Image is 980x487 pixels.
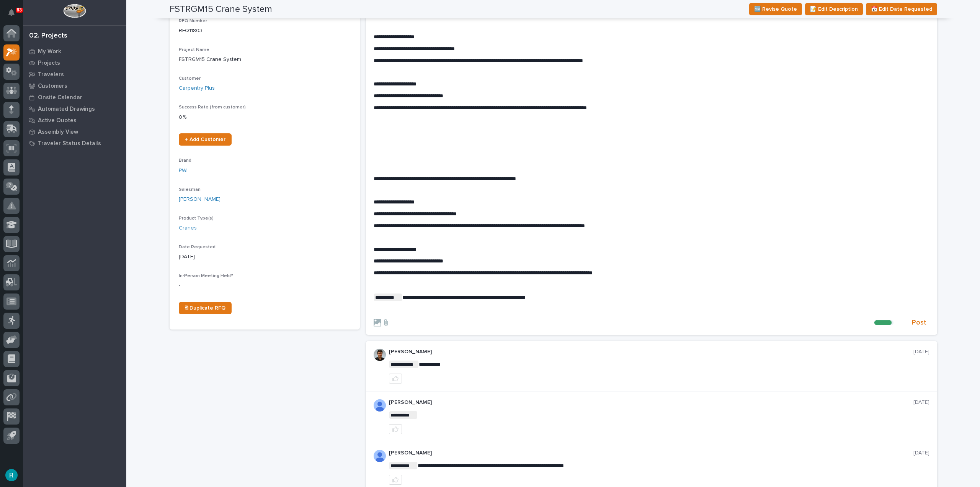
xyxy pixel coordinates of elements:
[374,450,386,462] img: ALV-UjVK11pvv0JrxM8bNkTQWfv4xnZ85s03ZHtFT3xxB8qVTUjtPHO-DWWZTEdA35mZI6sUjE79Qfstu9ANu_EFnWHbkWd3s...
[179,105,246,110] span: Success Rate (from customer)
[179,224,197,232] a: Cranes
[23,69,126,80] a: Travelers
[63,4,86,18] img: Workspace Logo
[170,4,272,15] h2: FSTRGM15 Crane System
[874,320,909,325] div: null
[866,3,937,15] button: 📅 Edit Date Requested
[23,46,126,57] a: My Work
[913,399,929,406] p: [DATE]
[23,126,126,138] a: Assembly View
[179,48,209,52] span: Project Name
[389,475,402,485] button: like this post
[38,71,64,78] p: Travelers
[805,3,863,15] button: 📝 Edit Description
[179,253,351,261] p: [DATE]
[179,195,220,203] a: [PERSON_NAME]
[38,83,67,90] p: Customers
[913,349,929,355] p: [DATE]
[17,7,22,13] p: 63
[179,274,233,278] span: In-Person Meeting Held?
[179,27,351,35] p: RFQ11803
[179,302,232,314] a: ⎘ Duplicate RFQ
[179,167,188,175] a: PWI
[754,5,797,14] span: 🆕 Revise Quote
[810,5,858,14] span: 📝 Edit Description
[3,467,20,483] button: users-avatar
[23,103,126,115] a: Automated Drawings
[23,57,126,69] a: Projects
[29,32,67,40] div: 02. Projects
[179,158,191,163] span: Brand
[38,140,101,147] p: Traveler Status Details
[179,216,214,221] span: Product Type(s)
[179,19,207,23] span: RFQ Number
[389,374,402,384] button: like this post
[179,113,351,121] p: 0 %
[23,138,126,149] a: Traveler Status Details
[185,137,225,142] span: + Add Customer
[38,60,60,67] p: Projects
[23,115,126,126] a: Active Quotes
[10,9,20,21] div: Notifications63
[179,84,215,92] a: Carpentry Plus
[374,349,386,361] img: AOh14Gjx62Rlbesu-yIIyH4c_jqdfkUZL5_Os84z4H1p=s96-c
[185,305,225,311] span: ⎘ Duplicate RFQ
[179,187,201,192] span: Salesman
[389,450,913,456] p: [PERSON_NAME]
[179,56,351,64] p: FSTRGM15 Crane System
[38,106,95,113] p: Automated Drawings
[389,349,913,355] p: [PERSON_NAME]
[374,399,386,412] img: ALV-UjVK11pvv0JrxM8bNkTQWfv4xnZ85s03ZHtFT3xxB8qVTUjtPHO-DWWZTEdA35mZI6sUjE79Qfstu9ANu_EFnWHbkWd3s...
[749,3,802,15] button: 🆕 Revise Quote
[909,318,929,327] button: Post
[912,318,926,327] span: Post
[871,5,932,14] span: 📅 Edit Date Requested
[179,282,351,290] p: -
[23,80,126,92] a: Customers
[913,450,929,456] p: [DATE]
[179,76,201,81] span: Customer
[23,92,126,103] a: Onsite Calendar
[38,48,61,55] p: My Work
[38,129,78,136] p: Assembly View
[389,399,913,406] p: [PERSON_NAME]
[389,424,402,434] button: like this post
[179,245,216,249] span: Date Requested
[38,94,82,101] p: Onsite Calendar
[38,117,77,124] p: Active Quotes
[3,5,20,21] button: Notifications
[179,133,232,146] a: + Add Customer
